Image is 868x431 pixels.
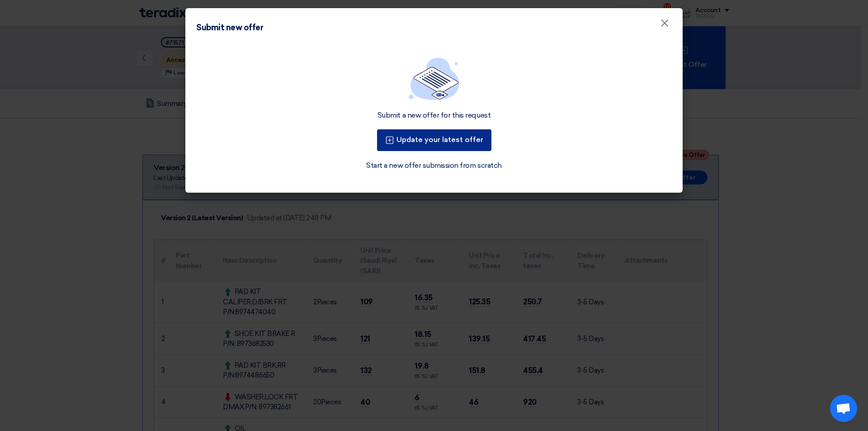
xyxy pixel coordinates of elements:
div: Submit a new offer for this request [377,111,491,120]
div: Submit new offer [196,22,263,34]
button: Update your latest offer [377,129,491,151]
img: empty_state_list.svg [409,57,459,100]
a: Start a new offer submission from scratch [366,160,501,171]
span: × [660,16,669,34]
div: Open chat [830,395,857,422]
button: Close [653,14,676,33]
